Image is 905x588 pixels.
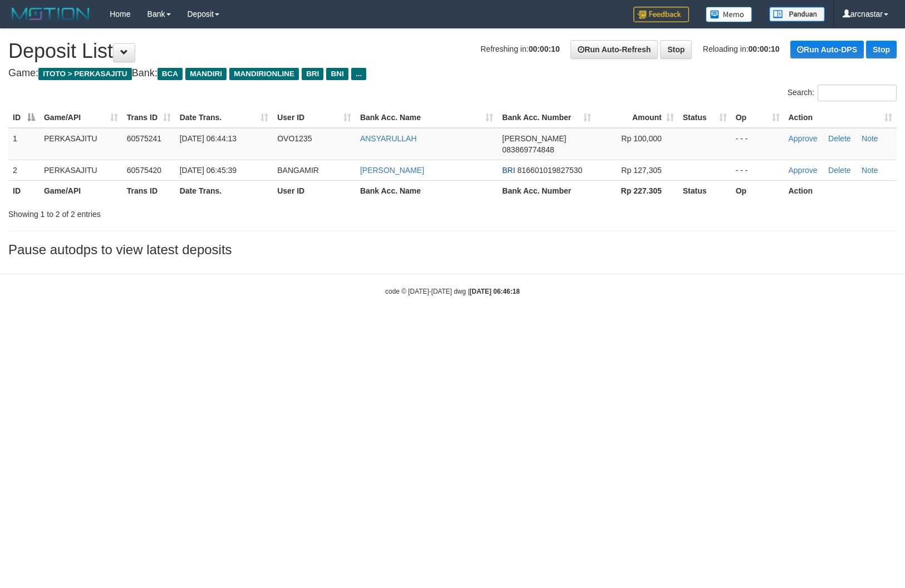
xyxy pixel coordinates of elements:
a: Stop [660,40,692,59]
small: code © [DATE]-[DATE] dwg | [385,288,520,295]
th: Op: activate to sort column ascending [731,107,784,128]
span: Copy 083869774848 to clipboard [502,145,554,154]
strong: 00:00:10 [749,45,780,53]
h1: Deposit List [8,40,897,62]
span: Copy 816601019827530 to clipboard [518,166,583,175]
td: PERKASAJITU [40,160,122,180]
span: BCA [158,68,183,80]
th: Game/API [40,180,122,201]
h4: Game: Bank: [8,68,897,79]
span: Refreshing in: [480,45,559,53]
th: ID [8,180,40,201]
span: BNI [326,68,348,80]
span: BRI [502,166,515,175]
td: 1 [8,128,40,160]
a: [PERSON_NAME] [360,166,424,175]
img: MOTION_logo.png [8,6,93,22]
div: Showing 1 to 2 of 2 entries [8,204,369,220]
img: Feedback.jpg [633,7,689,22]
a: Approve [789,134,818,143]
a: Delete [828,134,850,143]
strong: 00:00:10 [529,45,560,53]
span: OVO1235 [277,134,312,143]
span: MANDIRIONLINE [229,68,299,80]
th: Trans ID [122,180,175,201]
span: BRI [302,68,323,80]
span: [DATE] 06:45:39 [180,166,237,175]
td: 2 [8,160,40,180]
label: Search: [788,85,897,101]
td: - - - [731,160,784,180]
th: Status [678,180,731,201]
a: Run Auto-DPS [790,41,864,58]
th: Action: activate to sort column ascending [784,107,897,128]
span: Rp 127,305 [621,166,661,175]
th: Trans ID: activate to sort column ascending [122,107,175,128]
th: User ID [273,180,356,201]
th: Bank Acc. Number: activate to sort column ascending [498,107,596,128]
span: [PERSON_NAME] [502,134,566,143]
span: 60575420 [127,166,161,175]
a: ANSYARULLAH [360,134,417,143]
span: BANGAMIR [277,166,319,175]
strong: [DATE] 06:46:18 [470,288,520,295]
th: Bank Acc. Name: activate to sort column ascending [356,107,498,128]
th: Status: activate to sort column ascending [678,107,731,128]
th: Op [731,180,784,201]
img: panduan.png [769,7,825,22]
th: ID: activate to sort column descending [8,107,40,128]
a: Delete [828,166,850,175]
a: Approve [789,166,818,175]
th: Amount: activate to sort column ascending [596,107,678,128]
a: Note [862,166,878,175]
th: Date Trans. [175,180,273,201]
th: User ID: activate to sort column ascending [273,107,356,128]
input: Search: [818,85,897,101]
span: ... [351,68,366,80]
th: Bank Acc. Number [498,180,596,201]
th: Game/API: activate to sort column ascending [40,107,122,128]
span: Reloading in: [703,45,780,53]
h3: Pause autodps to view latest deposits [8,243,897,257]
td: - - - [731,128,784,160]
th: Date Trans.: activate to sort column ascending [175,107,273,128]
th: Action [784,180,897,201]
td: PERKASAJITU [40,128,122,160]
span: 60575241 [127,134,161,143]
th: Rp 227.305 [596,180,678,201]
span: Rp 100,000 [621,134,661,143]
span: MANDIRI [185,68,227,80]
a: Run Auto-Refresh [570,40,658,59]
th: Bank Acc. Name [356,180,498,201]
a: Note [862,134,878,143]
a: Stop [866,41,897,58]
span: ITOTO > PERKASAJITU [38,68,132,80]
img: Button%20Memo.svg [706,7,752,22]
span: [DATE] 06:44:13 [180,134,237,143]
